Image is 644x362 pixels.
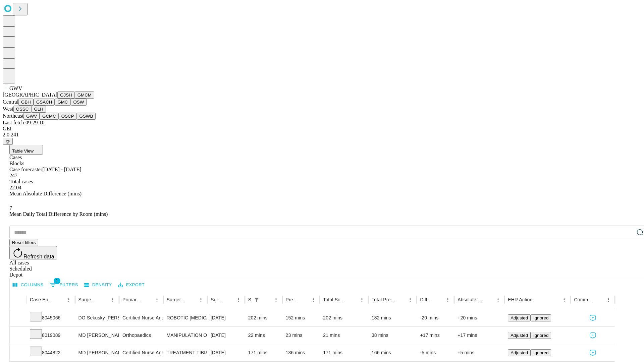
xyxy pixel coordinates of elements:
span: Adjusted [511,350,528,355]
button: Expand [13,312,23,324]
span: Table View [12,148,34,154]
div: [DATE] [211,344,241,361]
span: Central [3,99,18,105]
span: Ignored [533,333,548,338]
div: GEI [3,126,641,132]
div: -5 mins [420,344,451,361]
div: Surgeon Name [78,297,98,302]
span: 7 [9,205,12,211]
div: 8045066 [30,309,72,326]
div: +17 mins [420,327,451,344]
div: 171 mins [248,344,279,361]
button: Show filters [252,295,261,304]
span: Mean Daily Total Difference by Room (mins) [9,211,108,217]
div: DO Sekusky [PERSON_NAME] [78,309,116,326]
div: TREATMENT TIBIAL FRACTURE BY INTRAMEDULLARY IMPLANT [167,344,204,361]
div: 152 mins [286,309,317,326]
span: GWV [9,85,22,91]
div: Predicted In Room Duration [286,297,299,302]
div: 2.0.241 [3,132,641,138]
div: -20 mins [420,309,451,326]
span: Refresh data [23,254,54,259]
div: 171 mins [323,344,365,361]
button: Adjusted [508,332,531,339]
button: Menu [493,295,503,304]
div: 38 mins [372,327,414,344]
button: OSCP [59,113,77,120]
button: Sort [396,295,406,304]
span: Adjusted [511,315,528,320]
button: Sort [55,295,64,304]
div: [DATE] [211,309,241,326]
button: Expand [13,347,23,359]
span: [DATE] - [DATE] [42,167,81,172]
button: Export [116,280,146,290]
button: Reset filters [9,239,38,246]
button: Menu [271,295,281,304]
button: OSSC [13,106,32,113]
button: Sort [99,295,108,304]
span: @ [5,139,10,144]
button: Menu [108,295,117,304]
button: Sort [143,295,152,304]
button: GSACH [34,99,55,106]
div: Scheduled In Room Duration [248,297,251,302]
button: Ignored [531,349,551,356]
span: 22.04 [9,185,21,190]
button: Menu [64,295,73,304]
button: Table View [9,145,43,155]
button: Adjusted [508,314,531,321]
button: Sort [594,295,604,304]
button: Menu [309,295,318,304]
button: GLH [31,106,46,113]
button: Menu [443,295,452,304]
div: Orthopaedics [122,327,160,344]
button: Menu [406,295,415,304]
button: GBH [18,99,34,106]
button: Refresh data [9,246,57,259]
button: Sort [224,295,234,304]
span: 247 [9,173,17,178]
button: OSW [71,99,87,106]
button: Sort [262,295,271,304]
span: Total cases [9,179,33,184]
div: [DATE] [211,327,241,344]
button: GMC [55,99,70,106]
button: Menu [196,295,206,304]
div: 8044822 [30,344,72,361]
div: ROBOTIC [MEDICAL_DATA] [167,309,204,326]
div: 23 mins [286,327,317,344]
button: Menu [234,295,243,304]
button: Menu [357,295,367,304]
button: Menu [559,295,569,304]
span: Northeast [3,113,23,119]
button: Ignored [531,314,551,321]
button: Sort [434,295,443,304]
div: +17 mins [458,327,501,344]
button: GCMC [40,113,59,120]
div: 202 mins [323,309,365,326]
div: MD [PERSON_NAME] [PERSON_NAME] Md [78,327,116,344]
div: Case Epic Id [30,297,54,302]
span: Ignored [533,350,548,355]
div: 21 mins [323,327,365,344]
div: Certified Nurse Anesthetist [122,344,160,361]
div: Surgery Date [211,297,224,302]
span: West [3,106,13,112]
button: GWV [23,113,40,120]
button: Expand [13,330,23,342]
button: Show filters [48,280,80,290]
span: [GEOGRAPHIC_DATA] [3,92,57,98]
button: Sort [484,295,493,304]
button: Sort [533,295,542,304]
div: 8019089 [30,327,72,344]
div: Primary Service [122,297,142,302]
button: Ignored [531,332,551,339]
div: 1 active filter [252,295,261,304]
div: 182 mins [372,309,414,326]
div: Total Predicted Duration [372,297,396,302]
div: Difference [420,297,433,302]
button: Density [83,280,114,290]
span: Adjusted [511,333,528,338]
button: Sort [348,295,357,304]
